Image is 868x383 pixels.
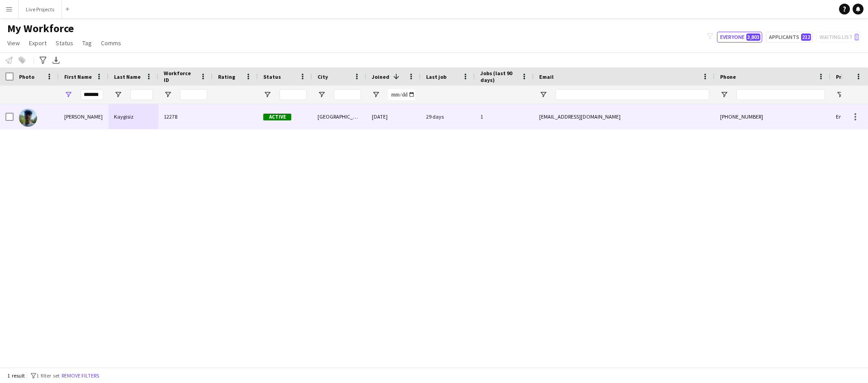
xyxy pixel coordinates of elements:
[312,104,366,129] div: [GEOGRAPHIC_DATA]
[736,89,825,100] input: Phone Filter Input
[836,73,854,80] span: Profile
[426,73,446,80] span: Last job
[555,89,709,100] input: Email Filter Input
[801,34,811,41] span: 212
[836,91,844,99] button: Open Filter Menu
[318,91,326,99] button: Open Filter Menu
[114,73,141,80] span: Last Name
[717,32,762,43] button: Everyone3,803
[539,73,554,80] span: Email
[79,37,95,49] a: Tag
[19,73,34,80] span: Photo
[36,372,60,379] span: 1 filter set
[60,371,101,381] button: Remove filters
[421,104,475,129] div: 29 days
[280,89,307,100] input: Status Filter Input
[263,73,281,80] span: Status
[19,109,37,127] img: Mustafa Kaygisiz
[38,55,48,66] app-action-btn: Advanced filters
[263,91,271,99] button: Open Filter Menu
[372,73,389,80] span: Joined
[388,89,415,100] input: Joined Filter Input
[720,91,728,99] button: Open Filter Menu
[475,104,534,129] div: 1
[25,37,50,49] a: Export
[81,89,103,100] input: First Name Filter Input
[29,39,47,47] span: Export
[534,104,715,129] div: [EMAIL_ADDRESS][DOMAIN_NAME]
[372,91,380,99] button: Open Filter Menu
[334,89,361,100] input: City Filter Input
[56,39,73,47] span: Status
[720,73,736,80] span: Phone
[480,70,517,83] span: Jobs (last 90 days)
[51,55,62,66] app-action-btn: Export XLSX
[766,32,813,43] button: Applicants212
[109,104,158,129] div: Kaygisiz
[539,91,547,99] button: Open Filter Menu
[101,39,121,47] span: Comms
[366,104,421,129] div: [DATE]
[164,91,172,99] button: Open Filter Menu
[180,89,207,100] input: Workforce ID Filter Input
[114,91,122,99] button: Open Filter Menu
[4,37,24,49] a: View
[97,37,125,49] a: Comms
[82,39,92,47] span: Tag
[59,104,109,129] div: [PERSON_NAME]
[715,104,830,129] div: [PHONE_NUMBER]
[218,73,235,80] span: Rating
[158,104,213,129] div: 12278
[19,0,62,18] button: Live Projects
[52,37,77,49] a: Status
[64,91,72,99] button: Open Filter Menu
[318,73,328,80] span: City
[7,39,20,47] span: View
[7,22,74,35] span: My Workforce
[263,114,291,120] span: Active
[130,89,153,100] input: Last Name Filter Input
[164,70,196,83] span: Workforce ID
[746,34,760,41] span: 3,803
[64,73,92,80] span: First Name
